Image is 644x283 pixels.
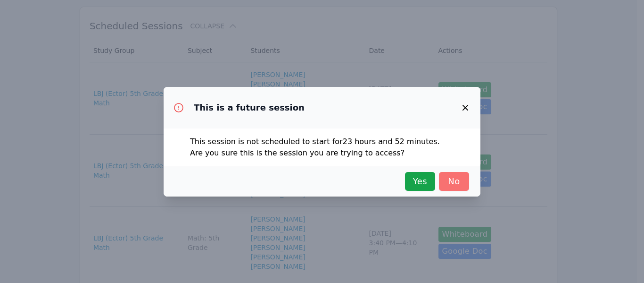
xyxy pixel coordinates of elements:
[190,136,454,159] p: This session is not scheduled to start for 23 hours and 52 minutes . Are you sure this is the ses...
[439,172,469,191] button: No
[444,175,464,188] span: No
[405,172,435,191] button: Yes
[194,102,305,113] h3: This is a future session
[410,175,430,188] span: Yes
